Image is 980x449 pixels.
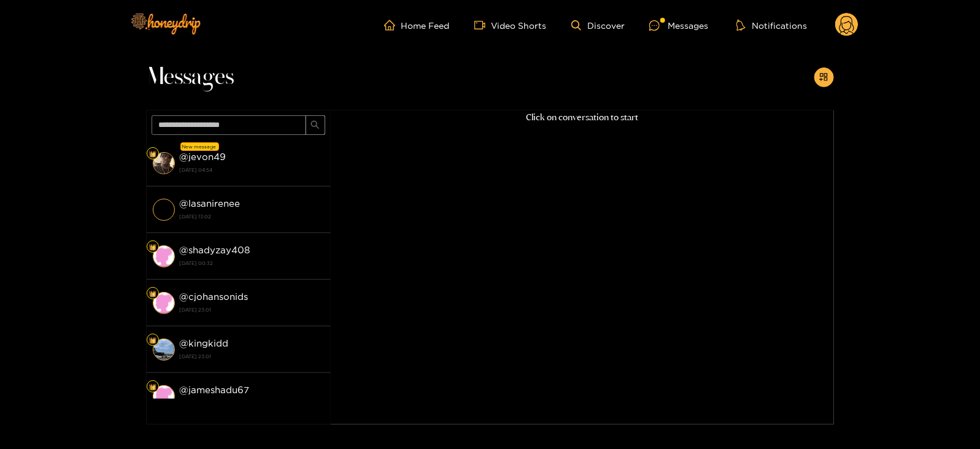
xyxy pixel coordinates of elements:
[180,245,250,255] strong: @ shadyzay408
[180,198,241,209] strong: @ lasanirenee
[149,290,156,297] img: Fan Level
[384,20,401,31] span: home
[733,19,811,31] button: Notifications
[180,304,325,315] strong: [DATE] 23:01
[147,63,234,92] span: Messages
[180,397,325,409] strong: [DATE] 23:01
[180,211,325,222] strong: [DATE] 13:02
[819,72,828,83] span: appstore-add
[149,244,156,251] img: Fan Level
[180,338,229,348] strong: @ kingkidd
[180,142,219,151] div: New message
[153,339,175,361] img: conversation
[180,258,325,269] strong: [DATE] 00:32
[180,164,325,175] strong: [DATE] 04:54
[571,20,625,31] a: Discover
[474,20,547,31] a: Video Shorts
[814,67,834,87] button: appstore-add
[384,20,450,31] a: Home Feed
[331,110,834,125] p: Click on conversation to start
[149,383,156,391] img: Fan Level
[149,337,156,344] img: Fan Level
[153,292,175,314] img: conversation
[149,150,156,158] img: Fan Level
[649,18,708,33] div: Messages
[180,152,226,162] strong: @ jevon49
[153,245,175,267] img: conversation
[180,291,249,302] strong: @ cjohansonids
[153,199,175,221] img: conversation
[311,120,320,131] span: search
[153,385,175,407] img: conversation
[474,20,492,31] span: video-camera
[180,385,250,395] strong: @ jameshadu67
[153,152,175,174] img: conversation
[180,351,325,362] strong: [DATE] 23:01
[306,115,325,135] button: search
